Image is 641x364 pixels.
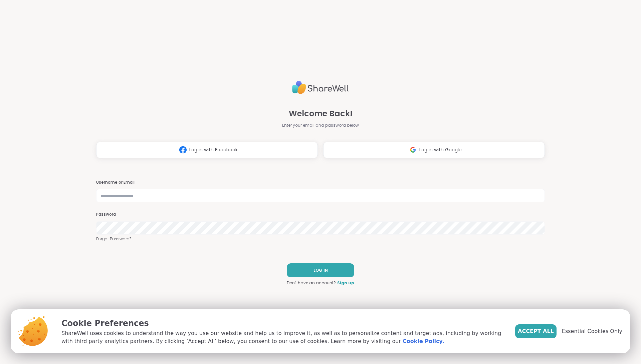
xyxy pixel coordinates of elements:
[287,280,336,286] span: Don't have an account?
[96,142,318,158] button: Log in with Facebook
[282,122,359,128] span: Enter your email and password below
[337,280,354,286] a: Sign up
[96,236,545,242] a: Forgot Password?
[562,327,622,335] span: Essential Cookies Only
[292,78,349,97] img: ShareWell Logo
[189,146,238,153] span: Log in with Facebook
[96,212,545,217] h3: Password
[407,144,419,156] img: ShareWell Logomark
[287,263,354,277] button: LOG IN
[289,108,353,120] span: Welcome Back!
[419,146,462,153] span: Log in with Google
[313,267,328,273] span: LOG IN
[177,144,189,156] img: ShareWell Logomark
[403,337,444,345] a: Cookie Policy.
[515,324,557,338] button: Accept All
[96,180,545,185] h3: Username or Email
[61,329,504,345] p: ShareWell uses cookies to understand the way you use our website and help us to improve it, as we...
[518,327,554,335] span: Accept All
[61,317,504,329] p: Cookie Preferences
[323,142,545,158] button: Log in with Google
